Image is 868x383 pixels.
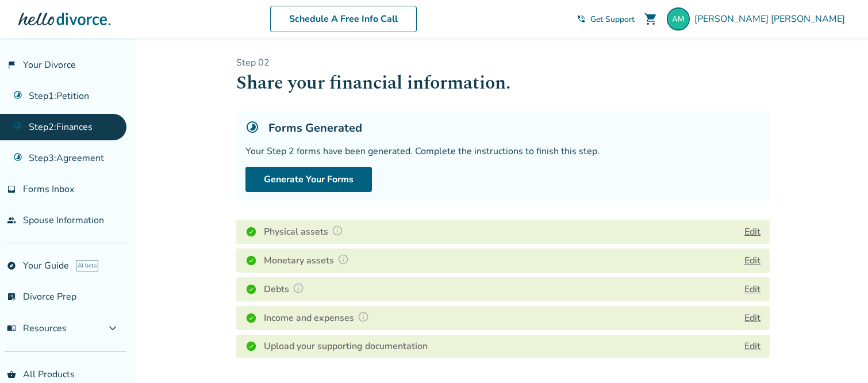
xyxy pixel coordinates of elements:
h4: Monetary assets [264,253,352,268]
p: Step 0 2 [236,56,770,69]
button: Generate Your Forms [245,167,372,192]
span: shopping_cart [644,12,658,26]
img: Question Mark [358,311,369,323]
span: explore [7,261,16,270]
h5: Forms Generated [268,120,362,136]
span: Forms Inbox [23,183,74,196]
span: phone_in_talk [577,14,586,24]
img: Completed [245,340,257,352]
span: people [7,216,16,225]
span: flag_2 [7,60,16,70]
span: list_alt_check [7,292,16,301]
h4: Income and expenses [264,311,372,325]
img: Completed [245,284,257,295]
a: Schedule A Free Info Call [270,6,417,32]
img: Question Mark [293,282,304,294]
div: Your Step 2 forms have been generated. Complete the instructions to finish this step. [245,145,761,158]
img: antoine.mkblinds@gmail.com [667,7,690,30]
span: [PERSON_NAME] [PERSON_NAME] [694,13,850,25]
h4: Upload your supporting documentation [264,339,428,353]
img: Completed [245,312,257,324]
h4: Debts [264,282,308,297]
a: phone_in_talkGet Support [577,14,635,25]
h4: Physical assets [264,224,347,239]
span: AI beta [76,260,98,271]
img: Completed [245,226,257,238]
span: menu_book [7,324,16,333]
img: Question Mark [332,225,343,236]
span: Get Support [590,14,635,25]
iframe: Chat Widget [610,18,868,383]
span: Resources [7,322,67,335]
img: Completed [245,255,257,266]
h1: Share your financial information. [236,69,770,97]
span: shopping_basket [7,370,16,379]
span: expand_more [106,321,120,335]
span: inbox [7,185,16,194]
img: Question Mark [337,254,349,265]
